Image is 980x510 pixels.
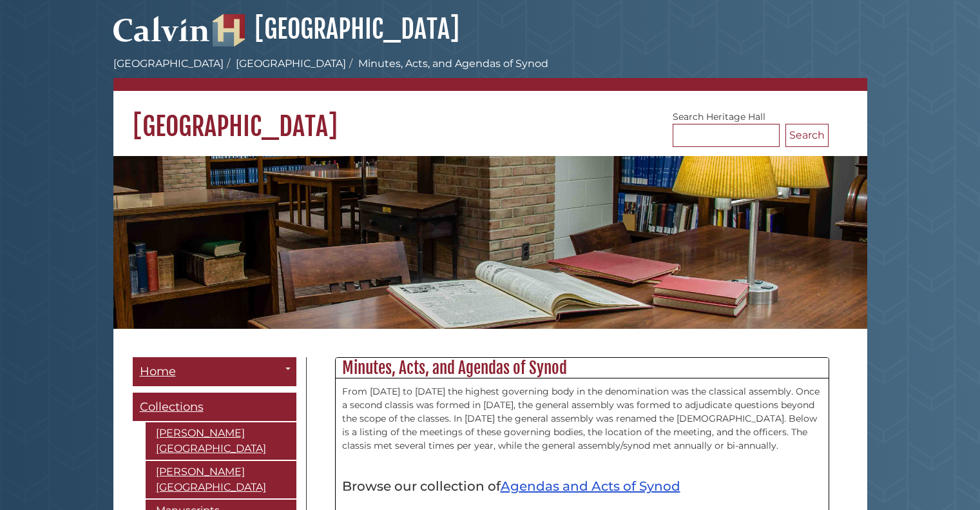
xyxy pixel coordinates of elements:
[133,357,296,386] a: Home
[133,393,296,422] a: Collections
[342,479,822,493] h4: Browse our collection of
[113,10,210,46] img: Calvin
[213,14,245,46] img: Hekman Library Logo
[213,13,459,45] a: [GEOGRAPHIC_DATA]
[113,57,224,70] a: [GEOGRAPHIC_DATA]
[146,461,296,498] a: [PERSON_NAME][GEOGRAPHIC_DATA]
[346,56,548,72] li: Minutes, Acts, and Agendas of Synod
[113,30,210,41] a: Calvin University
[140,400,204,414] span: Collections
[336,358,829,378] h2: Minutes, Acts, and Agendas of Synod
[501,478,680,494] a: Agendas and Acts of Synod
[146,422,296,460] a: [PERSON_NAME][GEOGRAPHIC_DATA]
[140,364,176,378] span: Home
[236,57,346,70] a: [GEOGRAPHIC_DATA]
[113,91,867,142] h1: [GEOGRAPHIC_DATA]
[113,56,867,91] nav: breadcrumb
[785,124,829,147] button: Search
[342,385,822,453] p: From [DATE] to [DATE] the highest governing body in the denomination was the classical assembly. ...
